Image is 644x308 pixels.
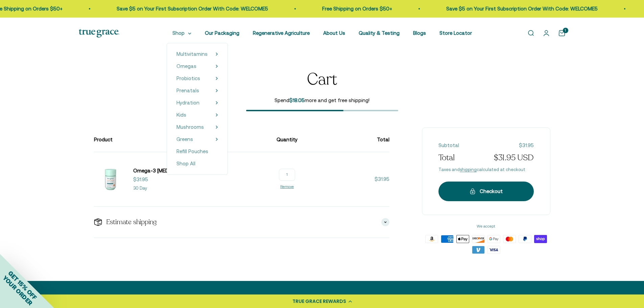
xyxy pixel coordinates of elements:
[494,152,534,164] span: $31.95 USD
[176,62,196,70] a: Omegas
[422,223,550,230] span: We accept
[176,75,200,81] span: Probiotics
[176,50,208,58] a: Multivitamins
[438,166,534,173] span: Taxes and calculated at checkout
[176,135,193,143] a: Greens
[519,141,534,149] span: $31.95
[1,274,34,307] span: YOUR ORDER
[176,99,218,107] summary: Hydration
[303,127,389,152] th: Total
[438,182,534,201] button: Checkout
[94,127,271,152] th: Product
[106,217,157,227] span: Estimate shipping
[271,127,303,152] th: Quantity
[117,5,268,13] p: Save $5 on Your First Subscription Order With Code: WELCOME5
[176,111,218,119] summary: Kids
[176,136,193,142] span: Greens
[176,88,199,93] span: Prenatals
[94,163,126,195] img: Omega-3 Fish Oil for Brain, Heart, and Immune Health* Sustainably sourced, wild-caught Alaskan fi...
[438,141,459,149] span: Subtotal
[176,63,196,69] span: Omegas
[7,269,38,301] span: GET 15% OFF
[94,207,389,238] summary: Estimate shipping
[460,167,477,172] a: shipping
[176,123,218,131] summary: Mushrooms
[289,97,305,103] span: $18.05
[176,87,218,95] summary: Prenatals
[253,30,310,36] a: Regenerative Agriculture
[439,30,472,36] a: Store Locator
[176,111,186,119] a: Kids
[322,6,392,11] a: Free Shipping on Orders $50+
[563,28,568,33] cart-count: 1
[176,99,199,107] a: Hydration
[176,50,218,58] summary: Multivitamins
[176,74,218,82] summary: Probiotics
[176,100,199,105] span: Hydration
[176,124,204,130] span: Mushrooms
[176,161,195,166] span: Shop All
[176,112,186,118] span: Kids
[438,152,455,164] span: Total
[176,135,218,143] summary: Greens
[323,30,345,36] a: About Us
[176,51,208,57] span: Multivitamins
[279,169,295,181] input: Change quantity
[133,168,196,173] span: Omega-3 [MEDICAL_DATA]
[446,5,598,13] p: Save $5 on Your First Subscription Order With Code: WELCOME5
[205,30,239,36] a: Our Packaging
[413,30,426,36] a: Blogs
[176,123,204,131] a: Mushrooms
[307,71,337,89] h1: Cart
[246,96,398,104] span: Spend more and get free shipping!
[292,298,346,305] div: TRUE GRACE REWARDS
[359,30,400,36] a: Quality & Testing
[133,185,147,192] p: 30 Day
[280,185,294,189] a: Remove
[303,152,389,207] td: $31.95
[133,175,148,184] sale-price: $31.95
[176,147,218,156] a: Refill Pouches
[133,167,196,175] a: Omega-3 [MEDICAL_DATA]
[176,87,199,95] a: Prenatals
[176,62,218,70] summary: Omegas
[452,187,520,195] div: Checkout
[172,29,191,37] summary: Shop
[176,160,218,168] a: Shop All
[176,148,208,154] span: Refill Pouches
[176,74,200,82] a: Probiotics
